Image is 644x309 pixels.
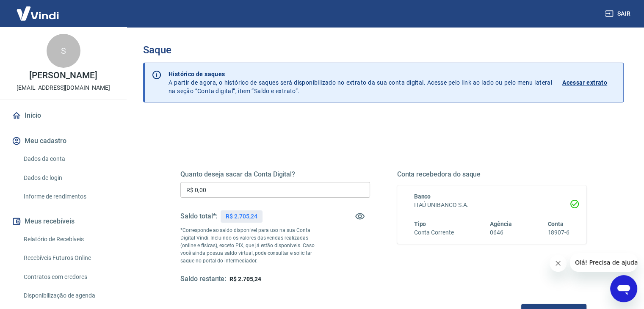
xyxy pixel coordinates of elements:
[180,212,217,221] h5: Saldo total*:
[414,193,431,200] span: Banco
[547,221,564,227] span: Conta
[10,106,116,125] a: Início
[47,34,80,68] div: S
[5,6,71,13] span: Olá! Precisa de ajuda?
[17,83,110,92] p: [EMAIL_ADDRESS][DOMAIN_NAME]
[169,70,552,78] p: Histórico de saques
[562,70,616,95] a: Acessar extrato
[397,170,587,179] h5: Conta recebedora do saque
[229,276,261,282] span: R$ 2.705,24
[20,188,116,205] a: Informe de rendimentos
[490,228,512,237] h6: 0646
[550,255,567,272] iframe: Fechar mensagem
[143,44,624,56] h3: Saque
[562,78,607,87] p: Acessar extrato
[547,228,569,237] h6: 18907-6
[20,249,116,267] a: Recebíveis Futuros Online
[180,226,323,265] p: *Corresponde ao saldo disponível para uso na sua Conta Digital Vindi. Incluindo os valores das ve...
[490,221,512,227] span: Agência
[570,253,637,272] iframe: Mensagem da empresa
[169,70,552,95] p: A partir de agora, o histórico de saques será disponibilizado no extrato da sua conta digital. Ac...
[10,132,116,150] button: Meu cadastro
[226,212,257,221] p: R$ 2.705,24
[180,275,226,284] h5: Saldo restante:
[603,6,634,22] button: Sair
[20,268,116,286] a: Contratos com credores
[414,201,570,210] h6: ITAÚ UNIBANCO S.A.
[10,0,65,26] img: Vindi
[180,170,370,179] h5: Quanto deseja sacar da Conta Digital?
[20,169,116,187] a: Dados de login
[10,212,116,231] button: Meus recebíveis
[29,71,97,80] p: [PERSON_NAME]
[414,221,426,227] span: Tipo
[414,228,454,237] h6: Conta Corrente
[20,231,116,248] a: Relatório de Recebíveis
[610,275,637,302] iframe: Botão para abrir a janela de mensagens
[20,287,116,304] a: Disponibilização de agenda
[20,150,116,168] a: Dados da conta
